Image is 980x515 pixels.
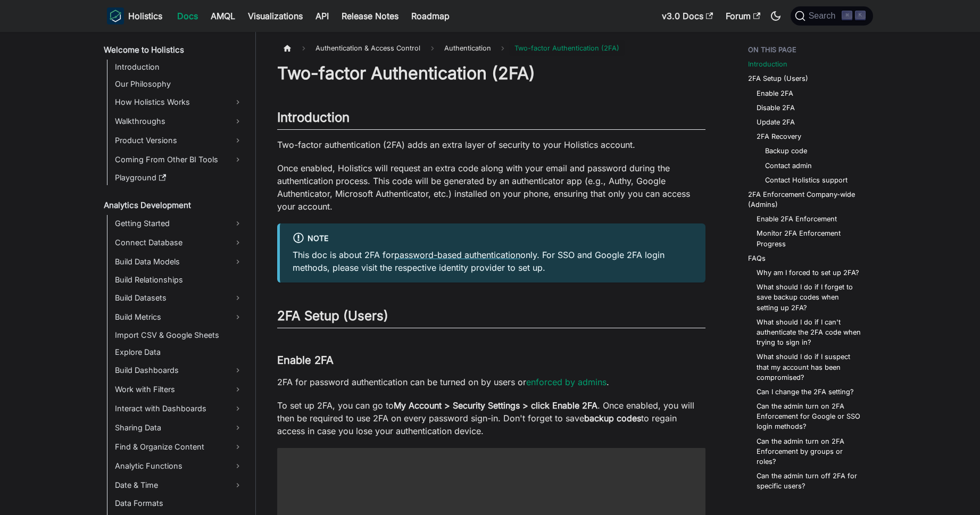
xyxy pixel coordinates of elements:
[277,162,705,213] p: Once enabled, Holistics will request an extra code along with your email and password during the ...
[757,268,859,278] a: Why am I forced to set up 2FA?
[277,376,705,388] p: 2FA for password authentication can be turned on by users or .
[101,198,246,213] a: Analytics Development
[112,151,246,168] a: Coming From Other BI Tools
[277,40,705,56] nav: Breadcrumbs
[757,131,801,142] a: 2FA Recovery
[855,11,866,20] kbd: K
[128,10,162,22] b: Holistics
[112,496,246,511] a: Data Formats
[112,132,246,149] a: Product Versions
[277,40,297,56] a: Home page
[112,458,246,475] a: Analytic Functions
[767,7,784,24] button: Switch between dark and light mode (currently dark mode)
[757,117,795,127] a: Update 2FA
[757,352,862,383] a: What should I do if I suspect that my account has been compromised?
[96,32,256,515] nav: Docs sidebar
[394,400,597,411] strong: My Account > Security Settings > click Enable 2FA
[748,253,766,263] a: FAQs
[112,272,246,287] a: Build Relationships
[757,282,862,313] a: What should I do if I forget to save backup codes when setting up 2FA?
[112,77,246,92] a: Our Philosophy
[112,477,246,494] a: Date & Time
[757,103,795,113] a: Disable 2FA
[757,401,862,432] a: Can the admin turn on 2FA Enforcement for Google or SSO login methods?
[757,317,862,348] a: What should I do if I can't authenticate the 2FA code when trying to sign in?
[757,228,862,248] a: Monitor 2FA Enforcement Progress
[748,73,808,84] a: 2FA Setup (Users)
[394,250,520,260] a: password-based authentication
[757,387,854,397] a: Can I change the 2FA setting?
[112,345,246,360] a: Explore Data
[765,146,807,156] a: Backup code
[526,377,607,387] a: enforced by admins
[107,7,124,24] img: Holistics
[293,248,693,274] p: This doc is about 2FA for only. For SSO and Google 2FA login methods, please visit the respective...
[112,381,246,398] a: Work with Filters
[277,354,705,367] h3: Enable 2FA
[112,362,246,379] a: Build Dashboards
[112,234,246,251] a: Connect Database
[277,63,705,84] h1: Two-factor Authentication (2FA)
[655,7,719,24] a: v3.0 Docs
[277,399,705,437] p: To set up 2FA, you can go to . Once enabled, you will then be required to use 2FA on every passwo...
[748,189,867,210] a: 2FA Enforcement Company-wide (Admins)
[112,400,246,417] a: Interact with Dashboards
[112,113,246,130] a: Walkthroughs
[748,59,787,69] a: Introduction
[112,419,246,436] a: Sharing Data
[112,94,246,111] a: How Holistics Works
[277,308,705,328] h2: 2FA Setup (Users)
[765,161,812,171] a: Contact admin
[107,7,162,24] a: HolisticsHolistics
[757,214,837,224] a: Enable 2FA Enforcement
[277,110,705,130] h2: Introduction
[757,436,862,467] a: Can the admin turn on 2FA Enforcement by groups or roles?
[204,7,242,24] a: AMQL
[112,438,246,455] a: Find & Organize Content
[171,7,204,24] a: Docs
[757,88,793,98] a: Enable 2FA
[309,7,335,24] a: API
[112,170,246,185] a: Playground
[439,40,496,56] span: Authentication
[509,40,625,56] span: Two-factor Authentication (2FA)
[757,471,862,491] a: Can the admin turn off 2FA for specific users?
[112,328,246,343] a: Import CSV & Google Sheets
[405,7,456,24] a: Roadmap
[310,40,426,56] span: Authentication & Access Control
[335,7,405,24] a: Release Notes
[112,60,246,74] a: Introduction
[791,6,873,26] button: Search (Command+K)
[112,309,246,326] a: Build Metrics
[101,43,246,57] a: Welcome to Holistics
[842,11,852,20] kbd: ⌘
[112,215,246,232] a: Getting Started
[805,11,842,21] span: Search
[719,7,767,24] a: Forum
[584,413,641,423] strong: backup codes
[112,253,246,270] a: Build Data Models
[765,175,848,185] a: Contact Holistics support
[242,7,309,24] a: Visualizations
[293,232,693,246] div: Note
[277,138,705,151] p: Two-factor authentication (2FA) adds an extra layer of security to your Holistics account.
[112,289,246,306] a: Build Datasets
